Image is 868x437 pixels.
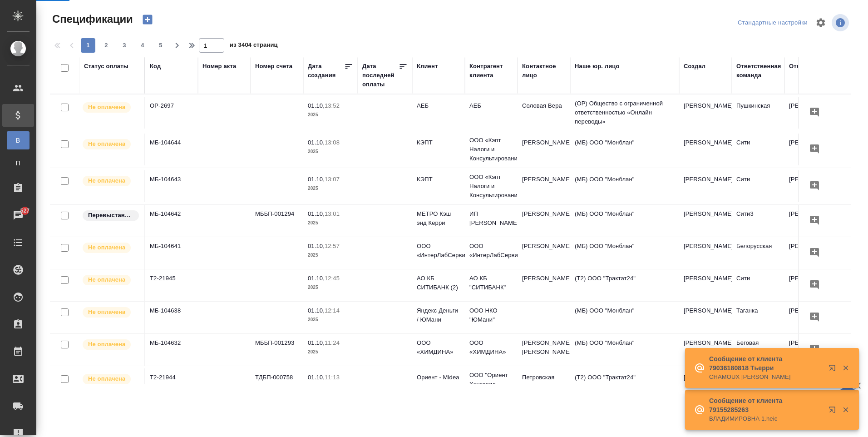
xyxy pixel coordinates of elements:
[732,134,784,165] td: Сити
[325,139,340,146] p: 13:08
[308,176,325,183] p: 01.10,
[308,382,353,391] p: 2025
[145,134,198,165] td: МБ-104644
[417,373,460,382] p: Ориент - Midea
[88,176,125,185] p: Не оплачена
[679,269,732,301] td: [PERSON_NAME]
[732,97,784,129] td: Пушкинская
[2,204,34,227] a: 527
[469,274,513,292] p: АО КБ "СИТИБАНК"
[308,210,325,217] p: 01.10,
[153,38,168,53] button: 5
[11,159,25,168] span: П
[469,371,513,398] p: ООО "Ориент Хоусхолд Апплиансес"
[570,205,679,237] td: (МБ) ООО "Монблан"
[709,414,823,423] p: ВЛАДИМИРОВНА 1.heic
[308,315,353,324] p: 2025
[469,101,513,110] p: АЕБ
[784,302,837,333] td: [PERSON_NAME]
[832,14,851,31] span: Посмотреть информацию
[469,62,513,80] div: Контрагент клиента
[308,147,353,156] p: 2025
[135,38,150,53] button: 4
[251,205,303,237] td: МББП-001294
[308,102,325,109] p: 01.10,
[255,62,292,71] div: Номер счета
[308,110,353,119] p: 2025
[709,396,823,414] p: Сообщение от клиента 79155285263
[308,275,325,282] p: 01.10,
[570,237,679,269] td: (МБ) ООО "Монблан"
[308,307,325,314] p: 01.10,
[679,170,732,202] td: [PERSON_NAME]
[145,97,198,129] td: OP-2697
[679,97,732,129] td: [PERSON_NAME]
[570,302,679,333] td: (МБ) ООО "Монблан"
[469,136,513,163] p: ООО «Кэпт Налоги и Консультирование»
[836,364,855,372] button: Закрыть
[135,41,150,50] span: 4
[575,62,620,71] div: Наше юр. лицо
[417,101,460,110] p: АЕБ
[88,103,125,112] p: Не оплачена
[137,12,158,27] button: Создать
[732,334,784,366] td: Беговая
[417,209,460,228] p: МЕТРО Кэш энд Керри
[784,134,837,165] td: [PERSON_NAME]
[518,237,570,269] td: [PERSON_NAME]
[88,139,125,149] p: Не оплачена
[518,205,570,237] td: [PERSON_NAME]
[308,251,353,260] p: 2025
[417,274,460,292] p: АО КБ СИТИБАНК (2)
[362,62,399,89] div: Дата последней оплаты
[679,237,732,269] td: [PERSON_NAME]
[99,38,113,53] button: 2
[145,302,198,333] td: МБ-104638
[99,41,113,50] span: 2
[518,368,570,400] td: Петровская Людмила
[145,237,198,269] td: МБ-104641
[145,368,198,400] td: Т2-21944
[325,339,340,346] p: 11:24
[308,62,344,80] div: Дата создания
[308,339,325,346] p: 01.10,
[518,334,570,366] td: [PERSON_NAME] [PERSON_NAME]
[7,131,30,149] a: В
[230,40,278,53] span: из 3404 страниц
[308,218,353,228] p: 2025
[732,170,784,202] td: Сити
[325,243,340,249] p: 12:57
[15,206,35,215] span: 527
[570,170,679,202] td: (МБ) ООО "Монблан"
[709,372,823,382] p: CHAMOUX [PERSON_NAME]
[325,307,340,314] p: 12:14
[251,334,303,366] td: МББП-001293
[88,211,133,220] p: Перевыставление
[709,354,823,372] p: Сообщение от клиента 79036180818 Тьерри
[732,269,784,301] td: Сити
[325,275,340,282] p: 12:45
[823,401,845,422] button: Открыть в новой вкладке
[570,269,679,301] td: (Т2) ООО "Трактат24"
[308,243,325,249] p: 01.10,
[308,139,325,146] p: 01.10,
[145,205,198,237] td: МБ-104642
[50,12,133,26] span: Спецификации
[679,205,732,237] td: [PERSON_NAME]
[153,41,168,50] span: 5
[7,154,30,172] a: П
[469,173,513,200] p: ООО «Кэпт Налоги и Консультирование»
[679,134,732,165] td: [PERSON_NAME]
[679,368,732,400] td: [PERSON_NAME]
[117,41,132,50] span: 3
[823,359,845,381] button: Открыть в новой вкладке
[570,134,679,165] td: (МБ) ООО "Монблан"
[684,62,705,71] div: Создал
[735,16,810,30] div: split button
[417,138,460,147] p: КЭПТ
[732,302,784,333] td: Таганка
[469,338,513,357] p: ООО «ХИМДИНА»
[308,184,353,193] p: 2025
[679,302,732,333] td: [PERSON_NAME]
[84,62,128,71] div: Статус оплаты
